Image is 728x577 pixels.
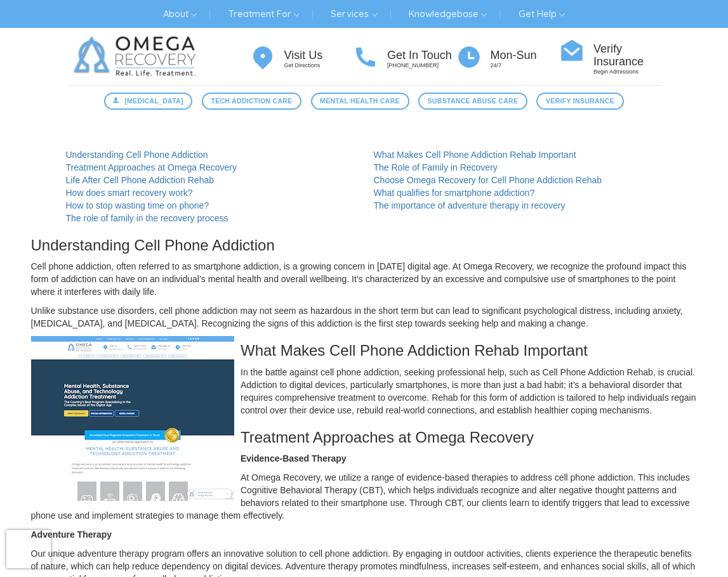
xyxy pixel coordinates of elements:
[374,188,535,198] a: What qualifies for smartphone addiction?
[31,237,698,254] h3: Understanding Cell Phone Addiction
[353,43,456,70] a: Get In Touch [PHONE_NUMBER]
[66,213,228,223] a: The role of family in the recovery process
[428,96,519,107] span: Substance Abuse Care
[284,49,354,62] h4: Visit Us
[211,96,292,107] span: Tech Addiction Care
[31,366,698,417] p: In the battle against cell phone addiction, seeking professional help, such as Cell Phone Addicti...
[241,453,347,464] strong: Evidence-Based Therapy
[593,43,663,68] h4: Verify Insurance
[31,471,698,522] p: At Omega Recovery, we utilize a range of evidence-based therapies to address cell phone addiction...
[387,49,456,62] h4: Get In Touch
[154,4,206,24] a: About
[374,200,566,211] a: The importance of adventure therapy in recovery
[31,429,698,446] h3: Treatment Approaches at Omega Recovery
[311,93,409,110] a: Mental Health Care
[124,96,183,107] span: [MEDICAL_DATA]
[374,150,576,160] a: What Makes Cell Phone Addiction Rehab Important
[31,336,234,501] img: Cell Phone Addiction Rehab
[66,200,209,211] a: How to stop wasting time on phone?
[31,529,112,540] strong: Adventure Therapy
[66,28,209,85] img: Omega Recovery
[418,93,527,110] a: Substance Abuse Care
[31,342,698,359] h3: What Makes Cell Phone Addiction Rehab Important
[202,93,301,110] a: Tech Addiction Care
[399,4,496,24] a: Knowledgebase
[374,162,498,172] a: The Role of Family in Recovery
[31,304,698,330] p: Unlike substance use disorders, cell phone addiction may not seem as hazardous in the short term ...
[593,68,663,76] p: Begin Admissions
[104,93,192,110] a: [MEDICAL_DATA]
[284,62,354,70] p: Get Directions
[219,4,309,24] a: Treatment For
[66,150,208,160] a: Understanding Cell Phone Addiction
[31,260,698,298] p: Cell phone addiction, often referred to as smartphone addiction, is a growing concern in [DATE] d...
[321,4,387,24] a: Services
[546,96,614,107] span: Verify Insurance
[250,43,354,70] a: Visit Us Get Directions
[6,530,51,568] iframe: reCAPTCHA
[491,49,560,62] h4: Mon-Sun
[559,37,663,76] a: Verify Insurance Begin Admissions
[66,188,193,198] a: How does smart recovery work?
[387,62,456,70] p: [PHONE_NUMBER]
[374,175,602,185] a: Choose Omega Recovery for Cell Phone Addiction Rehab
[66,162,237,172] a: Treatment Approaches at Omega Recovery
[536,93,623,110] a: Verify Insurance
[66,175,215,185] a: Life After Cell Phone Addiction Rehab
[320,96,400,107] span: Mental Health Care
[491,62,560,70] p: 24/7
[509,4,574,24] a: Get Help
